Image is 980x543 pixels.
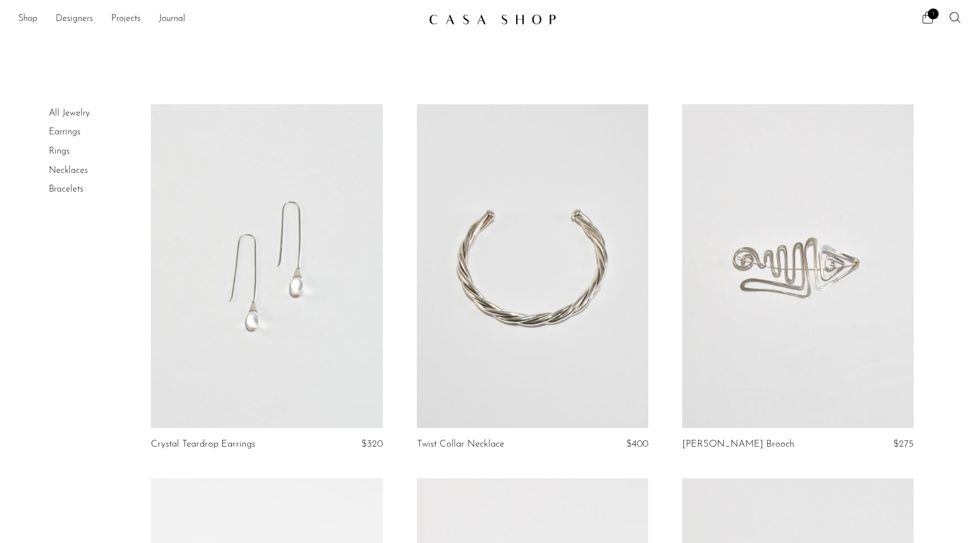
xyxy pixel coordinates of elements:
a: Twist Collar Necklace [417,439,504,449]
a: Journal [159,12,185,27]
a: Crystal Teardrop Earrings [151,439,255,449]
a: Designers [56,12,93,27]
span: $320 [361,439,383,449]
a: All Jewelry [49,109,90,118]
span: $275 [893,439,914,449]
a: Shop [18,12,37,27]
ul: NEW HEADER MENU [18,10,420,29]
a: Earrings [49,128,81,137]
a: [PERSON_NAME] Brooch [682,439,795,449]
nav: Desktop navigation [18,10,420,29]
a: Projects [111,12,141,27]
a: Necklaces [49,166,88,175]
a: Bracelets [49,185,83,194]
span: $400 [626,439,648,449]
a: Rings [49,147,70,156]
span: 1 [928,9,939,19]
